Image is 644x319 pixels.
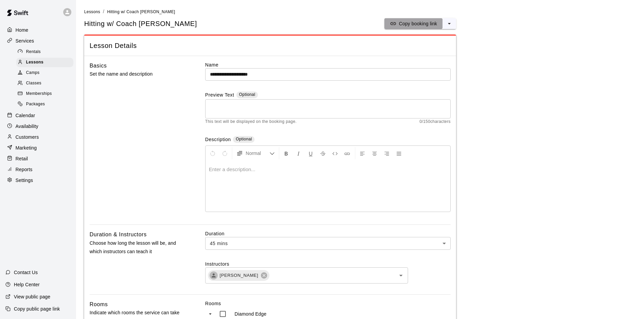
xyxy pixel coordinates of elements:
[16,57,76,68] a: Lessons
[90,70,184,78] p: Set the name and description
[5,143,71,153] a: Marketing
[16,78,76,89] a: Classes
[26,49,41,55] span: Rentals
[329,147,341,159] button: Insert Code
[16,37,34,44] p: Services
[205,261,451,267] label: Instructors
[26,80,41,87] span: Classes
[219,147,231,159] button: Redo
[235,311,266,317] p: Diamond Edge
[16,177,33,184] p: Settings
[16,68,76,78] a: Camps
[16,79,73,88] div: Classes
[5,132,71,142] a: Customers
[16,68,73,78] div: Camps
[16,155,28,162] p: Retail
[5,36,71,46] a: Services
[341,147,353,159] button: Insert Link
[384,18,443,29] button: Copy booking link
[381,147,392,159] button: Right Align
[369,147,380,159] button: Center Align
[90,300,108,309] h6: Rooms
[205,230,451,237] label: Duration
[84,8,636,16] nav: breadcrumb
[14,305,60,312] p: Copy public page link
[14,269,38,276] p: Contact Us
[26,101,45,108] span: Packages
[26,70,40,76] span: Camps
[205,61,451,68] label: Name
[384,18,456,29] div: split button
[90,61,107,70] h6: Basics
[239,92,255,97] span: Optional
[90,41,451,50] span: Lesson Details
[317,147,329,159] button: Format Strikethrough
[246,150,269,157] span: Normal
[16,47,73,57] div: Rentals
[420,118,451,125] span: 0 / 150 characters
[16,166,32,173] p: Reports
[236,137,252,141] span: Optional
[205,136,231,144] label: Description
[26,59,44,66] span: Lessons
[90,239,184,256] p: Choose how long the lesson will be, and which instructors can teach it
[16,27,28,33] p: Home
[16,89,76,99] a: Memberships
[90,230,147,239] h6: Duration & Instructors
[281,147,292,159] button: Format Bold
[205,118,297,125] span: This text will be displayed on the booking page.
[16,100,73,109] div: Packages
[26,90,52,97] span: Memberships
[14,281,40,288] p: Help Center
[84,9,100,14] a: Lessons
[357,147,368,159] button: Left Align
[5,25,71,35] a: Home
[210,271,218,280] div: Roberto Garduno
[107,9,175,14] span: Hitting w/ Coach [PERSON_NAME]
[396,271,406,280] button: Open
[16,123,39,130] p: Availability
[16,58,73,67] div: Lessons
[14,293,50,300] p: View public page
[207,147,218,159] button: Undo
[5,164,71,175] a: Reports
[5,121,71,131] a: Availability
[16,99,76,110] a: Packages
[305,147,316,159] button: Format Underline
[16,134,39,140] p: Customers
[16,47,76,57] a: Rentals
[16,144,37,151] p: Marketing
[103,8,104,15] li: /
[5,175,71,185] a: Settings
[234,147,278,159] button: Formatting Options
[5,110,71,121] a: Calendar
[399,20,437,27] p: Copy booking link
[205,300,451,307] label: Rooms
[16,112,35,119] p: Calendar
[205,237,451,249] div: 45 mins
[5,154,71,164] a: Retail
[205,91,234,99] label: Preview Text
[216,272,262,279] span: [PERSON_NAME]
[16,89,73,99] div: Memberships
[84,19,197,28] h5: Hitting w/ Coach [PERSON_NAME]
[443,18,456,29] button: select merge strategy
[393,147,405,159] button: Justify Align
[293,147,304,159] button: Format Italics
[208,270,269,281] div: [PERSON_NAME]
